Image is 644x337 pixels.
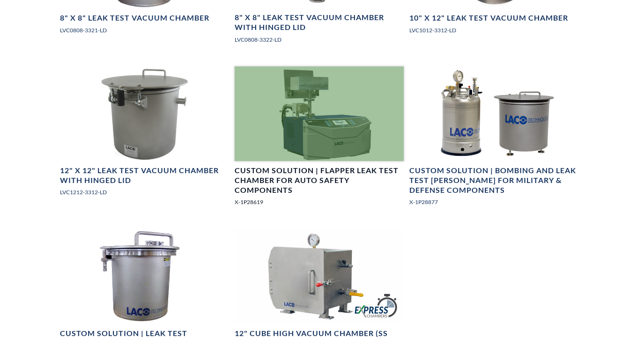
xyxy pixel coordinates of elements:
[60,66,229,205] a: LVC1212-3312-LD, rear view12" X 12" Leak Test Vacuum Chamber with Hinged LidLVC1212-3312-LD
[235,166,404,195] h4: Custom Solution | Flapper Leak Test Chamber for Auto Safety Components
[60,26,229,35] p: LVC0808-3321-LD
[409,166,578,195] h4: Custom Solution | Bombing and Leak Test [PERSON_NAME] for Military & Defense Components
[235,13,404,32] h4: 8" X 8" Leak Test Vacuum Chamber with Hinged Lid
[235,35,404,44] p: LVC0808-3322-LD
[409,26,578,35] p: LVC1012-3312-LD
[235,198,404,206] p: X-1P28619
[60,188,229,197] p: LVC1212-3312-LD
[409,66,578,214] a: Bombing and Leak Test Chambers for Military & Defense ComponentsCustom Solution | Bombing and Lea...
[409,198,578,206] p: X-1P28877
[60,166,229,185] h4: 12" X 12" Leak Test Vacuum Chamber with Hinged Lid
[60,13,209,23] h4: 8" X 8" Leak Test Vacuum Chamber
[235,66,404,214] a: Flapper leak test chamber shown integrated with TITANTEST Leak Detector, front viewCustom Solutio...
[409,13,568,23] h4: 10" X 12" Leak Test Vacuum Chamber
